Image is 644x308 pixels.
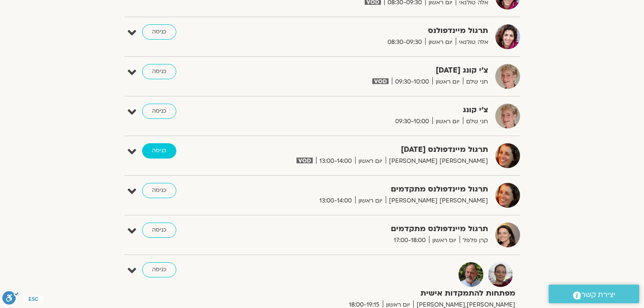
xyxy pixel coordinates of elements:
span: יום ראשון [355,196,386,206]
strong: תרגול מיינדפולנס מתקדמים [255,223,488,235]
a: כניסה [142,143,176,159]
span: חני שלם [463,117,488,127]
img: vodicon [296,158,312,163]
strong: תרגול מיינדפולנס מתקדמים [255,183,488,196]
a: יצירת קשר [549,285,639,303]
strong: תרגול מיינדפולנס [DATE] [255,143,488,156]
span: אלה טולנאי [456,37,488,47]
strong: מפתחות להתמקדות אישית [282,287,515,300]
strong: תרגול מיינדפולנס [255,24,488,37]
span: יום ראשון [432,77,463,87]
a: כניסה [142,104,176,119]
span: 09:30-10:00 [392,77,432,87]
span: חני שלם [463,77,488,87]
span: 08:30-09:30 [384,37,425,47]
span: [PERSON_NAME] [PERSON_NAME] [386,156,488,166]
a: כניסה [142,183,176,198]
span: יום ראשון [432,117,463,127]
span: 13:00-14:00 [316,156,355,166]
img: vodicon [372,78,388,84]
span: 17:00-18:00 [390,235,429,245]
strong: צ'י קונג [255,104,488,117]
a: כניסה [142,64,176,79]
span: יצירת קשר [581,288,615,301]
span: קרן פלפל [460,235,488,245]
strong: צ’י קונג [DATE] [255,64,488,77]
span: יום ראשון [355,156,386,166]
a: כניסה [142,223,176,238]
span: 13:00-14:00 [316,196,355,206]
a: כניסה [142,262,176,277]
span: יום ראשון [429,235,460,245]
span: 09:30-10:00 [392,117,432,127]
a: כניסה [142,24,176,40]
span: [PERSON_NAME] [PERSON_NAME] [386,196,488,206]
span: יום ראשון [425,37,456,47]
